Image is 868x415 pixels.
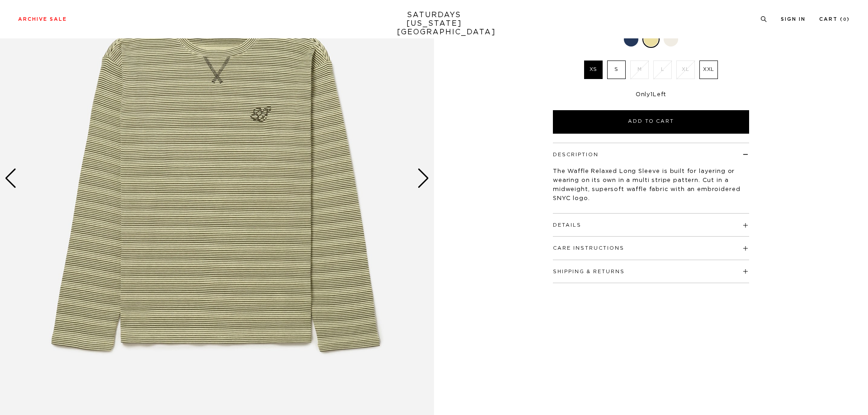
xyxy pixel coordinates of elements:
[553,91,749,99] div: Only Left
[5,168,17,188] div: Previous slide
[699,61,718,79] label: XXL
[843,18,847,22] small: 0
[651,92,653,98] span: 1
[553,152,599,157] button: Description
[417,168,429,188] div: Next slide
[397,11,472,37] a: SATURDAYS[US_STATE][GEOGRAPHIC_DATA]
[553,246,624,251] button: Care Instructions
[553,223,581,228] button: Details
[607,61,626,79] label: S
[819,17,850,22] a: Cart (0)
[553,110,749,134] button: Add to Cart
[584,61,603,79] label: XS
[781,17,806,22] a: Sign In
[18,17,67,22] a: Archive Sale
[553,167,749,203] p: The Waffle Relaxed Long Sleeve is built for layering or wearing on its own in a multi stripe patt...
[553,269,625,274] button: Shipping & Returns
